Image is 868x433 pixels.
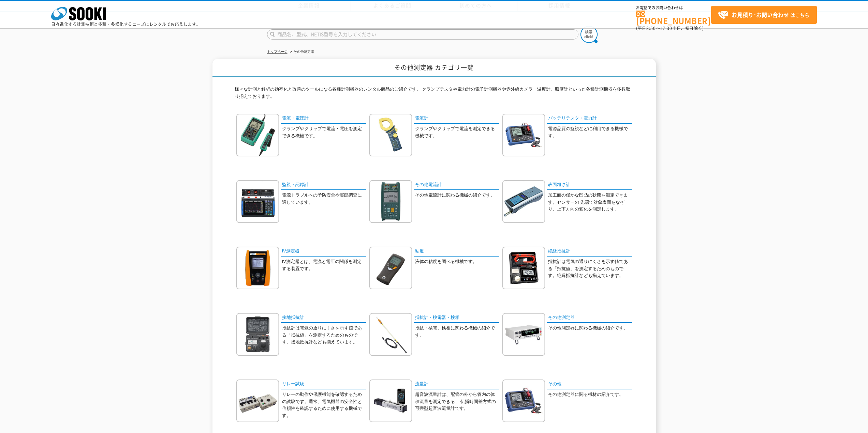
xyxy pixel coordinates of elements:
[548,325,632,332] p: その他測定器に関わる機械の紹介です。
[236,380,279,422] img: リレー試験
[547,114,632,124] a: バッテリテスタ・電力計
[235,86,634,104] p: 様々な計測と解析の効率化と改善のツールになる各種計測機器のレンタル商品のご紹介です。 クランプテスタや電力計の電子計測機器や赤外線カメラ・温度計、照度計といった各種計測機器を多数取り揃えております。
[414,313,499,323] a: 抵抗計・検電器・検相
[212,59,656,78] h1: その他測定器 カテゴリ一覧
[267,29,578,40] input: 商品名、型式、NETIS番号を入力してください
[236,247,279,289] img: IV測定器
[236,114,279,156] img: 電流・電圧計
[369,313,412,356] img: 抵抗計・検電器・検相
[414,180,499,190] a: その他電流計
[282,125,366,140] p: クランプやクリップで電流・電圧を測定できる機械です。
[289,48,314,56] li: その他測定器
[267,50,288,53] a: トップページ
[547,313,632,323] a: その他測定器
[369,247,412,289] img: 粘度
[415,192,499,199] p: その他電流計に関わる機械の紹介です。
[414,380,499,389] a: 流量計
[718,10,809,20] span: はこちら
[636,25,704,31] span: (平日 ～ 土日、祝日除く)
[415,391,499,412] p: 超音波流量計は、配管の外から管内の体積流量を測定できる、 伝播時間差方式の可搬型超音波流量計です。
[414,247,499,257] a: 粘度
[281,114,366,124] a: 電流・電圧計
[502,180,545,223] img: 表面粗さ計
[415,258,499,265] p: 液体の粘度を調べる機械です。
[732,11,789,19] strong: お見積り･お問い合わせ
[548,391,632,398] p: その他測定器に関る機材の紹介です。
[646,25,656,31] span: 8:50
[547,247,632,257] a: 絶縁抵抗計
[236,180,279,223] img: 監視・記録計
[711,6,817,24] a: お見積り･お問い合わせはこちら
[281,180,366,190] a: 監視・記録計
[414,114,499,124] a: 電流計
[369,180,412,223] img: その他電流計
[281,380,366,389] a: リレー試験
[415,125,499,140] p: クランプやクリップで電流を測定できる機械です。
[636,6,711,10] span: お電話でのお問い合わせは
[282,258,366,273] p: IV測定器とは、電流と電圧の関係を測定する装置です。
[502,247,545,289] img: 絶縁抵抗計
[415,325,499,339] p: 抵抗・検電、検相に関わる機械の紹介です。
[636,11,711,25] a: [PHONE_NUMBER]
[548,125,632,140] p: 電源品質の監視などに利用できる機械です。
[502,380,545,422] img: その他
[580,26,598,43] img: btn_search.png
[51,22,201,26] p: 日々進化する計測技術と多種・多様化するニーズにレンタルでお応えします。
[369,380,412,422] img: 流量計
[282,325,366,346] p: 抵抗計は電気の通りにくさを示す値である「抵抗値」を測定するためのものです。接地抵抗計なども揃えています。
[548,258,632,279] p: 抵抗計は電気の通りにくさを示す値である「抵抗値」を測定するためのものです。絶縁抵抗計なども揃えています。
[502,313,545,356] img: その他測定器
[548,192,632,213] p: 加工面の僅かな凹凸の状態を測定できます。センサーの 先端で対象表面をなぞり、上下方向の変化を測定します。
[281,313,366,323] a: 接地抵抗計
[502,114,545,156] img: バッテリテスタ・電力計
[547,380,632,389] a: その他
[281,247,366,257] a: IV測定器
[282,192,366,206] p: 電源トラブルへの予防安全や実態調査に適しています。
[236,313,279,356] img: 接地抵抗計
[282,391,366,419] p: リレーの動作や保護機能を確認するための試験です。通常、電気機器の安全性と信頼性を確認するために使用する機械です。
[547,180,632,190] a: 表面粗さ計
[369,114,412,156] img: 電流計
[660,25,672,31] span: 17:30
